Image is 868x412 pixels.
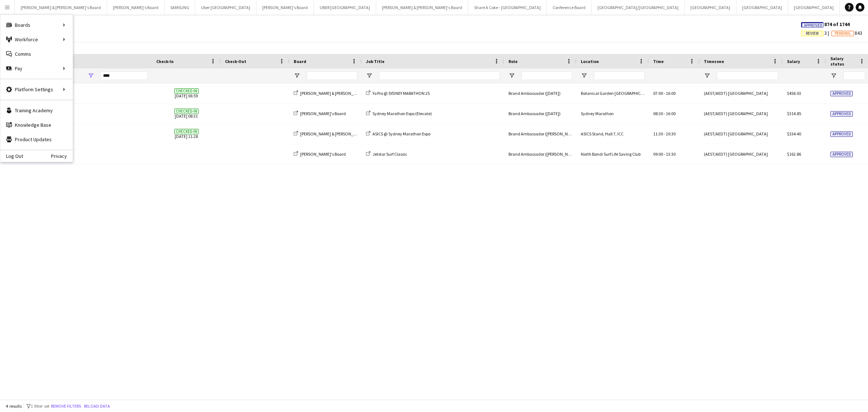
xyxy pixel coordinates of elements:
[787,59,800,64] span: Salary
[300,151,346,157] span: [PERSON_NAME]'s Board
[165,0,195,14] button: SAMSUNG
[806,31,819,36] span: Review
[107,0,165,14] button: [PERSON_NAME]'s Board
[787,111,801,116] span: $314.85
[294,72,300,79] button: Open Filter Menu
[294,59,306,64] span: Board
[653,151,663,157] span: 09:00
[653,91,663,96] span: 07:00
[31,403,50,409] span: 1 filter set
[581,72,587,79] button: Open Filter Menu
[0,47,73,61] a: Comms
[504,83,576,103] div: Brand Ambassador ([DATE])
[787,131,801,136] span: $334.40
[366,72,373,79] button: Open Filter Menu
[801,30,831,36] span: 3
[0,153,23,159] a: Log Out
[787,91,801,96] span: $456.03
[576,124,649,144] div: ASICS Stand, Hall 7, ICC
[300,131,380,136] span: [PERSON_NAME] & [PERSON_NAME]'s Board
[225,59,246,64] span: Check-Out
[0,118,73,132] a: Knowledge Base
[51,153,73,159] a: Privacy
[699,144,783,164] div: (AEST/AEDT) [GEOGRAPHIC_DATA]
[576,104,649,123] div: Sydney Marathon
[156,59,174,64] span: Check-In
[704,72,710,79] button: Open Filter Menu
[787,151,801,157] span: $162.86
[174,129,199,134] span: Checked-in
[547,0,592,14] button: Conference Board
[366,111,432,116] a: Sydney Marathon Expo (Elevate)
[594,71,644,80] input: Location Filter Input
[366,91,430,96] a: Yo Pro @ SYDNEY MARATHON 25
[101,71,148,80] input: Name Filter Input
[831,30,862,36] span: 843
[373,91,430,96] span: Yo Pro @ SYDNEY MARATHON 25
[576,83,649,103] div: Botanical Garden [GEOGRAPHIC_DATA]
[685,0,736,14] button: [GEOGRAPHIC_DATA]
[379,71,500,80] input: Job Title Filter Input
[300,111,346,116] span: [PERSON_NAME]'s Board
[653,59,664,64] span: Time
[576,144,649,164] div: North Bondi Surf Life Saving Club
[468,0,547,14] button: Share A Coke - [GEOGRAPHIC_DATA]
[843,71,865,80] input: Salary status Filter Input
[666,111,676,116] span: 16:00
[314,0,376,14] button: UBER [GEOGRAPHIC_DATA]
[373,151,407,157] span: Jetstar Surf Classic
[653,131,663,136] span: 11:30
[699,104,783,123] div: (AEST/AEDT) [GEOGRAPHIC_DATA]
[830,56,856,67] span: Salary status
[0,61,73,76] div: Pay
[666,151,676,157] span: 13:30
[373,111,432,116] span: Sydney Marathon Expo (Elevate)
[256,0,314,14] button: [PERSON_NAME]'s Board
[664,151,665,157] span: -
[300,91,380,96] span: [PERSON_NAME] & [PERSON_NAME]'s Board
[835,31,851,36] span: Pending
[376,0,468,14] button: [PERSON_NAME] & [PERSON_NAME]'s Board
[801,21,850,28] span: 874 of 1744
[0,82,73,97] div: Platform Settings
[0,32,73,47] div: Workforce
[156,83,216,103] span: [DATE] 06:59
[736,0,788,14] button: [GEOGRAPHIC_DATA]
[522,71,572,80] input: Role Filter Input
[830,91,853,96] span: Approved
[156,124,216,144] span: [DATE] 11:28
[509,72,515,79] button: Open Filter Menu
[592,0,685,14] button: [GEOGRAPHIC_DATA]/[GEOGRAPHIC_DATA]
[294,131,380,136] a: [PERSON_NAME] & [PERSON_NAME]'s Board
[195,0,256,14] button: Uber [GEOGRAPHIC_DATA]
[830,131,853,137] span: Approved
[664,111,665,116] span: -
[699,83,783,103] div: (AEST/AEDT) [GEOGRAPHIC_DATA]
[88,72,94,79] button: Open Filter Menu
[15,0,107,14] button: [PERSON_NAME] & [PERSON_NAME]'s Board
[294,91,380,96] a: [PERSON_NAME] & [PERSON_NAME]'s Board
[174,109,199,114] span: Checked-in
[156,104,216,123] span: [DATE] 08:31
[504,104,576,123] div: Brand Ambassador ([DATE])
[509,59,518,64] span: Role
[664,91,665,96] span: -
[504,144,576,164] div: Brand Ambassador ([PERSON_NAME])
[830,72,837,79] button: Open Filter Menu
[804,23,822,28] span: Approved
[307,71,357,80] input: Board Filter Input
[174,88,199,94] span: Checked-in
[664,131,665,136] span: -
[788,0,840,14] button: [GEOGRAPHIC_DATA]
[717,71,778,80] input: Timezone Filter Input
[294,111,346,116] a: [PERSON_NAME]'s Board
[50,402,82,410] button: Remove filters
[666,91,676,96] span: 16:00
[294,151,346,157] a: [PERSON_NAME]'s Board
[653,111,663,116] span: 08:30
[666,131,676,136] span: 20:30
[830,152,853,157] span: Approved
[373,131,430,136] span: ASICS @ Sydney Marathon Expo
[0,103,73,118] a: Training Academy
[699,124,783,144] div: (AEST/AEDT) [GEOGRAPHIC_DATA]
